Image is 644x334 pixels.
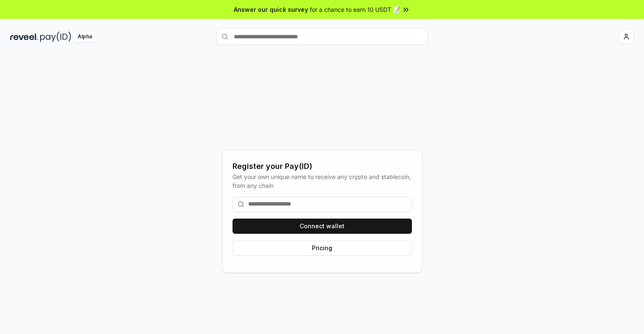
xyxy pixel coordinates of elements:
span: for a chance to earn 10 USDT 📝 [310,5,400,14]
div: Register your Pay(ID) [233,160,412,172]
span: Answer our quick survey [234,5,308,14]
div: Get your own unique name to receive any crypto and stablecoin, from any chain [233,172,412,190]
img: pay_id [40,32,71,42]
div: Alpha [73,32,97,42]
img: reveel_dark [10,32,38,42]
button: Connect wallet [233,219,412,234]
button: Pricing [233,240,412,256]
